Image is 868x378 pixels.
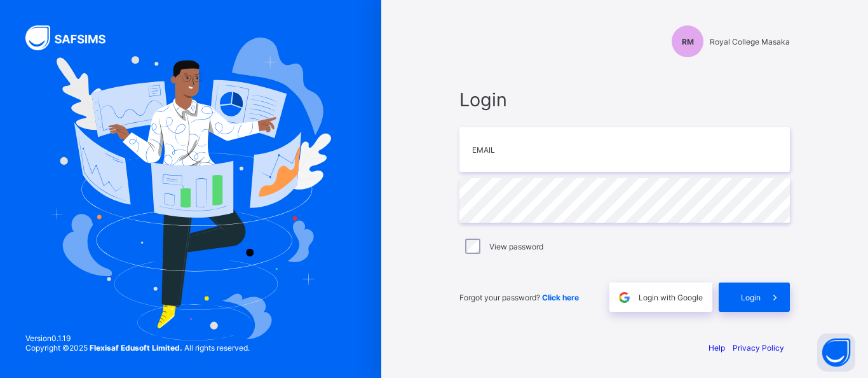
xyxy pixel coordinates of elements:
[25,333,250,343] span: Version 0.1.19
[542,293,579,302] a: Click here
[741,293,761,302] span: Login
[25,25,121,50] img: SAFSIMS Logo
[90,343,182,353] strong: Flexisaf Edusoft Limited.
[817,333,855,372] button: Open asap
[459,88,790,111] span: Login
[710,37,790,46] span: Royal College Masaka
[709,343,725,353] a: Help
[639,293,703,302] span: Login with Google
[733,343,784,353] a: Privacy Policy
[489,242,543,251] label: View password
[617,290,632,305] img: google.396cfc9801f0270233282035f929180a.svg
[25,343,250,353] span: Copyright © 2025 All rights reserved.
[682,37,694,46] span: RM
[459,293,579,302] span: Forgot your password?
[50,38,331,340] img: Hero Image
